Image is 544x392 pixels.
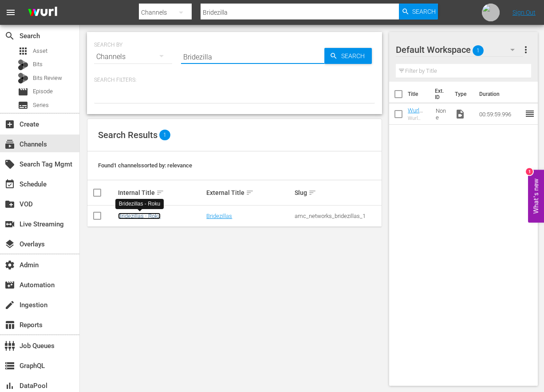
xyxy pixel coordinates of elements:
[4,380,15,391] span: DataPool
[4,199,15,210] span: VOD
[18,46,28,56] span: Asset
[396,37,523,62] div: Default Workspace
[4,300,15,310] span: Ingestion
[18,87,28,97] span: Episode
[324,48,372,64] button: Search
[118,213,161,219] a: Bridezillas - Roku
[156,189,164,197] span: sort
[455,109,465,119] span: Video
[4,119,15,130] span: Create
[474,82,527,107] th: Duration
[18,100,28,111] span: Series
[18,59,28,70] div: Bits
[295,213,380,219] div: amc_networks_bridezillas_1
[4,341,15,351] span: Job Queues
[33,101,49,110] span: Series
[4,260,15,270] span: Admin
[408,82,430,107] th: Title
[159,130,170,140] span: 1
[4,280,15,290] span: Automation
[528,170,544,222] button: Open Feedback Widget
[94,44,172,69] div: Channels
[4,219,15,230] span: Live Streaming
[118,187,204,198] div: Internal Title
[206,213,232,219] a: Bridezillas
[4,360,15,371] span: GraphQL
[524,108,535,119] span: reorder
[526,168,533,175] div: 1
[119,200,160,208] div: Bridezillas - Roku
[4,31,15,41] span: Search
[18,73,28,83] div: Bits Review
[4,159,15,170] span: Search Tag Mgmt
[4,139,15,150] span: Channels
[94,76,375,84] p: Search Filters:
[408,115,429,121] div: Wurl Logo 1 hr
[473,41,484,60] span: 1
[408,107,425,127] a: Wurl Logo 1 hr
[476,103,524,125] td: 00:59:59.996
[399,4,438,20] button: Search
[4,320,15,330] span: Reports
[449,82,474,107] th: Type
[206,187,292,198] div: External Title
[482,4,500,21] img: photo.jpg
[98,162,192,169] span: Found 1 channels sorted by: relevance
[338,48,372,64] span: Search
[98,130,158,140] span: Search Results
[295,187,380,198] div: Slug
[520,39,531,60] button: more_vert
[512,9,536,16] a: Sign Out
[430,82,449,107] th: Ext. ID
[432,103,452,125] td: None
[308,189,316,197] span: sort
[33,74,62,83] span: Bits Review
[33,60,43,69] span: Bits
[5,7,16,18] span: menu
[4,179,15,190] span: Schedule
[412,4,436,20] span: Search
[21,2,64,23] img: ans4CAIJ8jUAAAAAAAAAAAAAAAAAAAAAAAAgQb4GAAAAAAAAAAAAAAAAAAAAAAAAJMjXAAAAAAAAAAAAAAAAAAAAAAAAgAT5G...
[33,47,47,55] span: Asset
[246,189,254,197] span: sort
[4,239,15,249] span: Overlays
[520,44,531,55] span: more_vert
[33,87,53,96] span: Episode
